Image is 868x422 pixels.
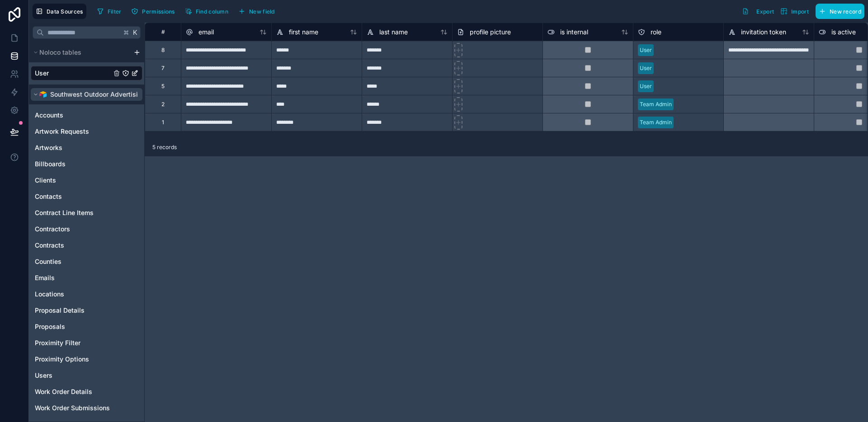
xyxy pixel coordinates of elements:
span: New field [249,8,275,15]
span: K [132,29,138,36]
button: Data Sources [33,4,86,19]
span: Filter [108,8,122,15]
button: New field [235,5,278,18]
div: 1 [162,119,164,126]
a: New record [812,4,864,19]
span: Export [756,8,774,15]
span: Find column [196,8,228,15]
div: Team Admin [640,118,672,127]
div: User [640,64,652,72]
button: Filter [94,5,125,18]
button: Import [777,4,812,19]
a: Permissions [128,5,181,18]
span: is active [831,28,856,37]
button: Export [739,4,777,19]
span: is internal [560,28,588,37]
div: # [152,28,174,35]
span: New record [830,8,861,15]
span: first name [289,28,318,37]
div: 7 [161,65,165,72]
span: email [198,28,214,37]
span: Data Sources [47,8,83,15]
div: User [640,82,652,90]
div: 5 [161,83,165,90]
div: User [640,46,652,54]
div: Team Admin [640,100,672,108]
span: last name [379,28,408,37]
div: 2 [161,101,165,108]
button: Permissions [128,5,178,18]
button: Find column [182,5,231,18]
span: invitation token [741,28,786,37]
span: role [651,28,661,37]
div: 8 [161,47,165,54]
button: New record [816,4,864,19]
span: Import [791,8,809,15]
span: Permissions [142,8,175,15]
span: profile picture [470,28,511,37]
span: 5 records [152,144,177,151]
